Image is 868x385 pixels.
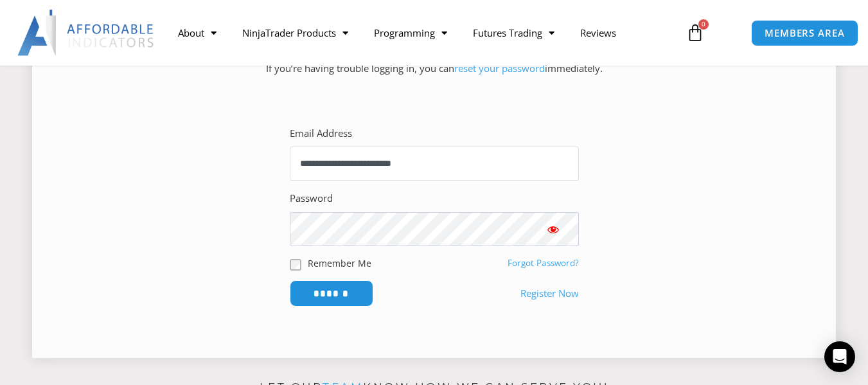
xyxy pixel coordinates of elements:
a: Forgot Password? [508,257,579,269]
a: 0 [667,14,723,51]
a: Futures Trading [460,18,567,48]
div: Open Intercom Messenger [824,341,855,372]
img: LogoAI | Affordable Indicators – NinjaTrader [17,10,155,56]
a: Reviews [567,18,629,48]
label: Email Address [290,125,352,143]
label: Password [290,190,333,208]
a: reset your password [454,62,545,75]
a: MEMBERS AREA [751,20,858,46]
a: About [165,18,229,48]
a: Register Now [520,285,579,303]
a: NinjaTrader Products [229,18,361,48]
label: Remember Me [308,256,371,270]
button: Show password [527,212,579,246]
span: MEMBERS AREA [765,28,845,38]
span: 0 [698,19,709,30]
a: Programming [361,18,460,48]
nav: Menu [165,18,677,48]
